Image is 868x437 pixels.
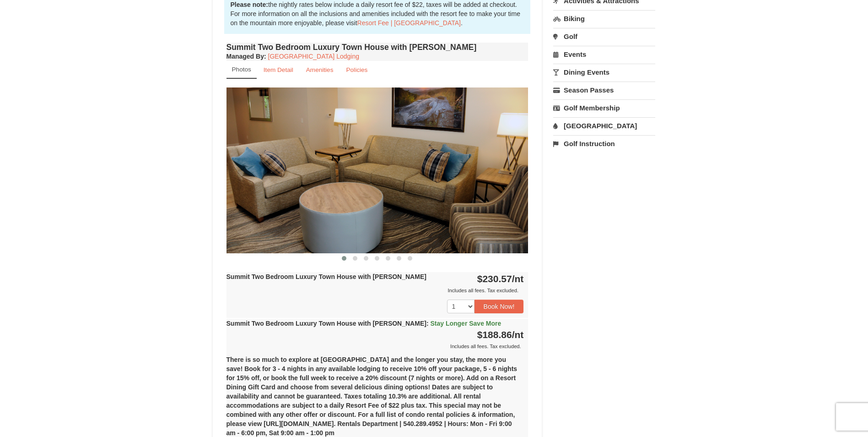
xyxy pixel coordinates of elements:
[232,66,251,73] small: Photos
[226,286,524,295] div: Includes all fees. Tax excluded.
[231,1,268,8] strong: Please note:
[474,300,524,313] button: Book Now!
[426,320,429,327] span: :
[357,19,461,27] a: Resort Fee | [GEOGRAPHIC_DATA]
[553,99,655,116] a: Golf Membership
[553,28,655,45] a: Golf
[226,273,426,280] strong: Summit Two Bedroom Luxury Town House with [PERSON_NAME]
[346,66,367,73] small: Policies
[226,61,257,79] a: Photos
[226,53,266,60] strong: :
[226,87,528,253] img: 18876286-202-fb468a36.png
[258,61,299,79] a: Item Detail
[226,342,524,351] div: Includes all fees. Tax excluded.
[553,46,655,63] a: Events
[300,61,340,79] a: Amenities
[430,320,501,327] span: Stay Longer Save More
[512,273,524,284] span: /nt
[226,43,528,52] h4: Summit Two Bedroom Luxury Town House with [PERSON_NAME]
[226,53,264,60] span: Managed By
[264,66,293,73] small: Item Detail
[226,320,501,327] strong: Summit Two Bedroom Luxury Town House with [PERSON_NAME]
[553,10,655,27] a: Biking
[268,53,359,60] a: [GEOGRAPHIC_DATA] Lodging
[553,117,655,134] a: [GEOGRAPHIC_DATA]
[340,61,373,79] a: Policies
[306,66,334,73] small: Amenities
[477,273,524,284] strong: $230.57
[512,329,524,340] span: /nt
[477,329,512,340] span: $188.86
[553,64,655,81] a: Dining Events
[553,82,655,98] a: Season Passes
[553,135,655,152] a: Golf Instruction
